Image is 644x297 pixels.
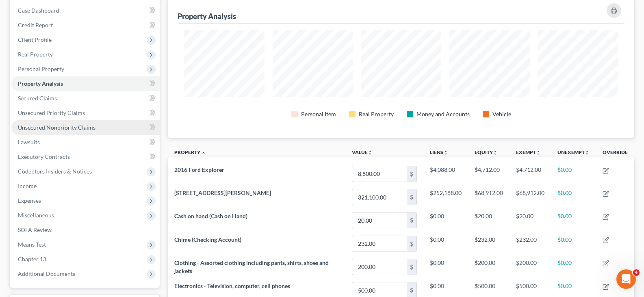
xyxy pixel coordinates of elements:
[407,166,416,182] div: $
[407,236,416,251] div: $
[407,259,416,275] div: $
[352,212,407,228] input: 0.00
[423,209,468,232] td: $0.00
[468,162,510,185] td: $4,712.00
[18,241,46,248] span: Means Test
[407,212,416,228] div: $
[11,223,160,237] a: SOFA Review
[551,209,596,232] td: $0.00
[492,110,511,118] div: Vehicle
[493,150,498,155] i: unfold_more
[18,270,75,277] span: Additional Documents
[536,150,541,155] i: unfold_more
[423,255,468,278] td: $0.00
[11,120,160,135] a: Unsecured Nonpriority Claims
[18,153,70,160] span: Executory Contracts
[352,189,407,205] input: 0.00
[616,269,636,289] iframe: Intercom live chat
[510,255,551,278] td: $200.00
[18,95,57,102] span: Secured Claims
[359,110,394,118] div: Real Property
[407,189,416,205] div: $
[18,182,37,189] span: Income
[551,255,596,278] td: $0.00
[18,65,64,72] span: Personal Property
[416,110,470,118] div: Money and Accounts
[18,36,52,43] span: Client Profile
[551,162,596,185] td: $0.00
[352,149,373,155] a: Valueunfold_more
[443,150,448,155] i: unfold_more
[18,22,53,28] span: Credit Report
[18,7,59,14] span: Case Dashboard
[11,18,160,33] a: Credit Report
[551,186,596,209] td: $0.00
[11,91,160,106] a: Secured Claims
[18,256,46,262] span: Chapter 13
[201,150,206,155] i: expand_less
[633,269,640,276] span: 4
[18,124,95,131] span: Unsecured Nonpriority Claims
[178,11,236,21] div: Property Analysis
[430,149,448,155] a: Liensunfold_more
[468,232,510,255] td: $232.00
[468,186,510,209] td: $68,912.00
[352,259,407,275] input: 0.00
[174,149,206,155] a: Property expand_less
[557,149,590,155] a: Unexemptunfold_more
[18,226,52,233] span: SOFA Review
[11,76,160,91] a: Property Analysis
[174,189,271,196] span: [STREET_ADDRESS][PERSON_NAME]
[11,135,160,150] a: Lawsuits
[423,162,468,185] td: $4,088.00
[423,186,468,209] td: $252,188.00
[174,282,290,289] span: Electronics - Television, computer, cell phones
[18,80,63,87] span: Property Analysis
[516,149,541,155] a: Exemptunfold_more
[468,209,510,232] td: $20.00
[174,166,224,173] span: 2016 Ford Explorer
[174,259,329,274] span: Clothing - Assorted clothing including pants, shirts, shoes and jackets
[301,110,336,118] div: Personal Item
[468,255,510,278] td: $200.00
[18,168,92,175] span: Codebtors Insiders & Notices
[510,209,551,232] td: $20.00
[11,150,160,164] a: Executory Contracts
[352,236,407,251] input: 0.00
[596,144,634,163] th: Override
[174,236,241,243] span: Chime (Checking Account)
[18,51,53,58] span: Real Property
[510,232,551,255] td: $232.00
[423,232,468,255] td: $0.00
[18,139,40,145] span: Lawsuits
[174,212,247,219] span: Cash on hand (Cash on Hand)
[11,106,160,120] a: Unsecured Priority Claims
[11,3,160,18] a: Case Dashboard
[368,150,373,155] i: unfold_more
[18,212,54,219] span: Miscellaneous
[551,232,596,255] td: $0.00
[475,149,498,155] a: Equityunfold_more
[352,166,407,182] input: 0.00
[18,109,85,116] span: Unsecured Priority Claims
[510,186,551,209] td: $68,912.00
[18,197,41,204] span: Expenses
[510,162,551,185] td: $4,712.00
[585,150,590,155] i: unfold_more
